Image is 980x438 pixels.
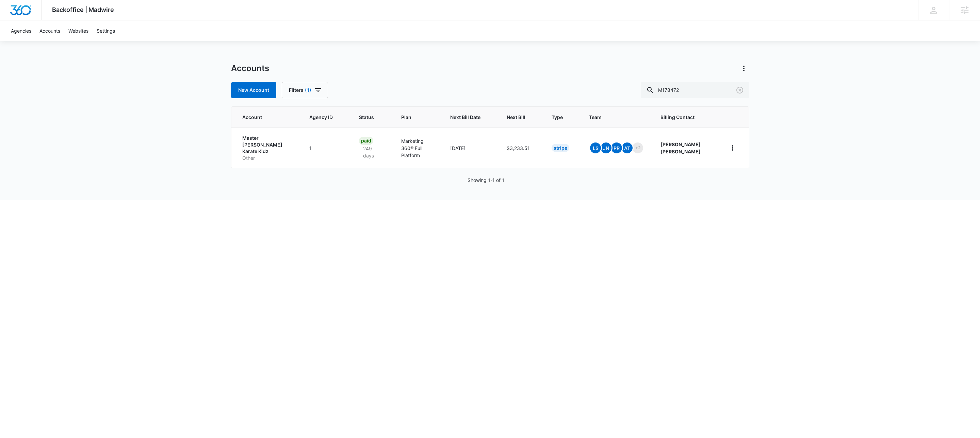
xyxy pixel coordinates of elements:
[734,85,745,96] button: Clear
[282,82,328,98] button: Filters(1)
[499,128,543,168] td: $3,233.51
[660,114,710,121] span: Billing Contact
[552,144,569,152] div: Stripe
[231,82,276,98] a: New Account
[93,20,119,41] a: Settings
[450,114,480,121] span: Next Bill Date
[622,142,633,153] span: AT
[35,20,64,41] a: Accounts
[632,142,643,153] span: +2
[359,137,373,145] div: Paid
[64,20,93,41] a: Websites
[660,141,701,154] strong: [PERSON_NAME] [PERSON_NAME]
[242,135,293,155] p: Master [PERSON_NAME] Karate Kidz
[231,63,269,73] h1: Accounts
[507,114,525,121] span: Next Bill
[468,176,504,184] p: Showing 1-1 of 1
[305,88,311,92] span: (1)
[589,114,634,121] span: Team
[309,114,333,121] span: Agency ID
[242,114,283,121] span: Account
[442,128,499,168] td: [DATE]
[7,20,35,41] a: Agencies
[590,142,601,153] span: LS
[359,145,385,159] p: 249 days
[727,142,738,153] button: home
[401,114,434,121] span: Plan
[641,82,749,98] input: Search
[738,63,749,74] button: Actions
[401,137,434,159] p: Marketing 360® Full Platform
[242,155,293,162] p: Other
[242,135,293,161] a: Master [PERSON_NAME] Karate KidzOther
[359,114,375,121] span: Status
[552,114,563,121] span: Type
[52,6,114,13] span: Backoffice | Madwire
[301,128,351,168] td: 1
[601,142,611,153] span: JN
[611,142,622,153] span: PR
